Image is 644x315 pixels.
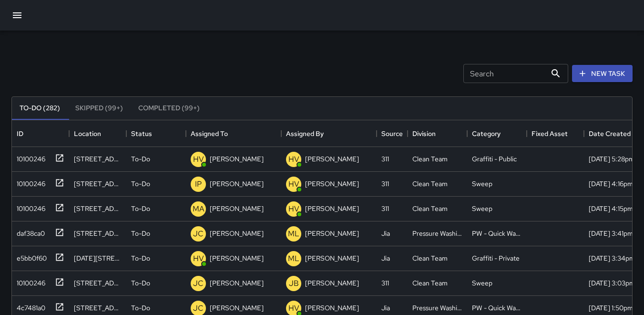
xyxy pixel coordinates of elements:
p: To-Do [131,303,150,313]
button: To-Do (282) [12,97,68,120]
div: Clean Team [412,278,448,288]
div: 998 Folsom Street [74,278,122,288]
div: Date Created [589,120,631,147]
p: To-Do [131,204,150,213]
p: [PERSON_NAME] [305,179,359,189]
div: Sweep [472,278,492,288]
div: Status [126,120,186,147]
p: HV [288,154,299,165]
div: Jia [381,229,390,238]
div: PW - Quick Wash [472,303,522,313]
div: Assigned By [281,120,377,147]
div: Pressure Washing [412,303,462,313]
p: [PERSON_NAME] [210,253,264,263]
div: Assigned To [191,120,228,147]
p: HV [288,203,299,215]
div: Sweep [472,204,492,213]
div: 10100246 [13,175,45,189]
div: Status [131,120,152,147]
p: [PERSON_NAME] [305,278,359,288]
div: Division [408,120,467,147]
div: 1200-1208 Market Street [74,253,122,263]
div: Source [377,120,408,147]
div: 4c7481a0 [13,299,45,313]
p: [PERSON_NAME] [210,204,264,213]
div: 311 [381,179,389,189]
div: Clean Team [412,204,448,213]
div: 1292 Market Street [74,154,122,164]
p: [PERSON_NAME] [210,278,264,288]
div: ID [17,120,23,147]
p: [PERSON_NAME] [305,154,359,164]
div: Sweep [472,179,492,189]
div: Fixed Asset [532,120,568,147]
div: daf38ca0 [13,225,45,238]
p: JB [289,278,299,289]
p: HV [193,154,204,165]
div: Assigned By [286,120,324,147]
p: To-Do [131,229,150,238]
p: [PERSON_NAME] [210,229,264,238]
div: e5bb0f60 [13,250,47,263]
p: [PERSON_NAME] [305,229,359,238]
div: 969 Market Street [74,303,122,313]
div: Category [472,120,501,147]
p: To-Do [131,278,150,288]
div: Graffiti - Public [472,154,517,164]
button: New Task [572,65,633,83]
p: JC [193,228,204,240]
p: [PERSON_NAME] [305,204,359,213]
div: 37 Grove Street [74,229,122,238]
div: Clean Team [412,154,448,164]
p: HV [288,303,299,314]
p: [PERSON_NAME] [210,179,264,189]
div: Location [74,120,101,147]
div: Clean Team [412,253,448,263]
p: JC [193,278,204,289]
p: ML [288,228,299,240]
div: 1250 Market Street [74,179,122,189]
div: Jia [381,303,390,313]
p: To-Do [131,154,150,164]
div: Clean Team [412,179,448,189]
div: Location [69,120,126,147]
div: 311 [381,204,389,213]
div: Jia [381,253,390,263]
p: To-Do [131,179,150,189]
div: Division [412,120,436,147]
div: PW - Quick Wash [472,229,522,238]
div: Category [467,120,527,147]
div: Fixed Asset [527,120,584,147]
div: Graffiti - Private [472,253,520,263]
div: 10100246 [13,150,45,164]
p: JC [193,303,204,314]
div: 311 [381,154,389,164]
p: HV [193,253,204,264]
p: [PERSON_NAME] [210,303,264,313]
div: 10100246 [13,274,45,288]
div: Source [381,120,403,147]
div: 311 [381,278,389,288]
p: [PERSON_NAME] [210,154,264,164]
div: ID [12,120,69,147]
div: 481 Minna Street [74,204,122,213]
p: ML [288,253,299,264]
p: HV [288,178,299,190]
button: Completed (99+) [131,97,207,120]
p: MA [193,203,204,215]
div: 10100246 [13,200,45,213]
div: Pressure Washing [412,229,462,238]
p: [PERSON_NAME] [305,303,359,313]
button: Skipped (99+) [68,97,131,120]
p: [PERSON_NAME] [305,253,359,263]
p: To-Do [131,253,150,263]
p: IP [195,178,202,190]
div: Assigned To [186,120,281,147]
